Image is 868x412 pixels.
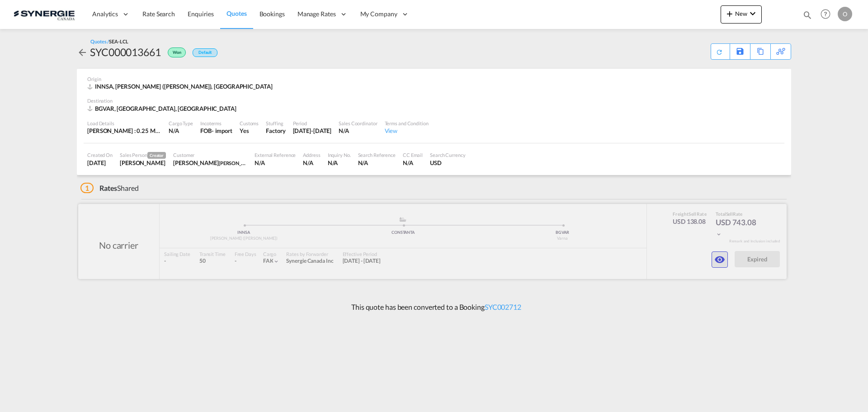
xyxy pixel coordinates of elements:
[87,76,781,82] div: Origin
[385,120,429,127] div: Terms and Condition
[200,127,212,135] div: FOB
[724,8,735,19] md-icon: icon-plus 400-fg
[240,127,259,135] div: Yes
[266,127,285,135] div: Factory Stuffing
[219,159,257,166] span: [PERSON_NAME]
[255,152,296,158] div: External Reference
[99,184,118,192] span: Rates
[358,159,396,167] div: N/A
[90,38,128,45] div: Quotes /SEA-LCL
[802,10,812,24] div: icon-magnify
[403,152,423,158] div: CC Email
[266,120,285,127] div: Stuffing
[385,127,429,135] div: View
[109,38,128,44] span: SEA-LCL
[297,9,336,19] span: Manage Rates
[358,152,396,158] div: Search Reference
[328,159,351,167] div: N/A
[77,45,90,59] div: icon-arrow-left
[87,159,113,167] div: 31 Jul 2025
[87,152,113,158] div: Created On
[212,127,232,135] div: - import
[173,152,247,158] div: Customer
[120,152,166,159] div: Sales Person
[193,48,217,57] div: Default
[293,127,332,135] div: 15 Aug 2025
[712,251,728,268] button: icon-eye
[120,159,166,167] div: Adriana Groposila
[485,303,521,311] a: SYC002712
[95,83,273,90] span: INNSA, [PERSON_NAME] ([PERSON_NAME]), [GEOGRAPHIC_DATA]
[802,10,812,20] md-icon: icon-magnify
[403,159,423,167] div: N/A
[347,302,521,312] p: This quote has been converted to a Booking
[303,159,320,167] div: N/A
[200,120,232,127] div: Incoterms
[161,45,188,59] div: Won
[838,7,852,21] div: O
[714,254,725,265] md-icon: icon-eye
[328,152,351,158] div: Inquiry No.
[173,50,184,58] span: Won
[240,120,259,127] div: Customs
[142,10,175,18] span: Rate Search
[255,159,296,167] div: N/A
[87,127,161,135] div: [PERSON_NAME] : 0.25 MT | Volumetric Wt : 1.45 CBM | Chargeable Wt : 1.45 W/M
[226,9,246,17] span: Quotes
[169,127,193,135] div: N/A
[87,97,781,104] div: Destination
[818,6,833,22] span: Help
[147,152,166,159] span: Creator
[293,120,332,127] div: Period
[339,127,377,135] div: N/A
[747,8,758,19] md-icon: icon-chevron-down
[430,159,466,167] div: USD
[339,120,377,127] div: Sales Coordinator
[77,47,88,58] md-icon: icon-arrow-left
[14,4,75,24] img: 1f56c880d42311ef80fc7dca854c8e59.png
[715,48,723,56] md-icon: icon-refresh
[173,159,247,167] div: Olena Drabyna
[303,152,320,158] div: Address
[724,10,758,17] span: New
[80,183,94,193] span: 1
[818,6,838,23] div: Help
[259,10,285,18] span: Bookings
[360,9,397,19] span: My Company
[92,9,118,19] span: Analytics
[169,120,193,127] div: Cargo Type
[188,10,214,18] span: Enquiries
[80,183,139,193] div: Shared
[87,82,275,90] div: INNSA, Jawaharlal Nehru (Nhava Sheva), Asia
[87,104,239,113] div: BGVAR, Varna, Europe
[430,152,466,158] div: Search Currency
[721,5,762,24] button: icon-plus 400-fgNewicon-chevron-down
[716,44,725,56] div: Quote PDF is not available at this time
[730,44,750,59] div: Save As Template
[87,120,161,127] div: Load Details
[90,45,161,59] div: SYC000013661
